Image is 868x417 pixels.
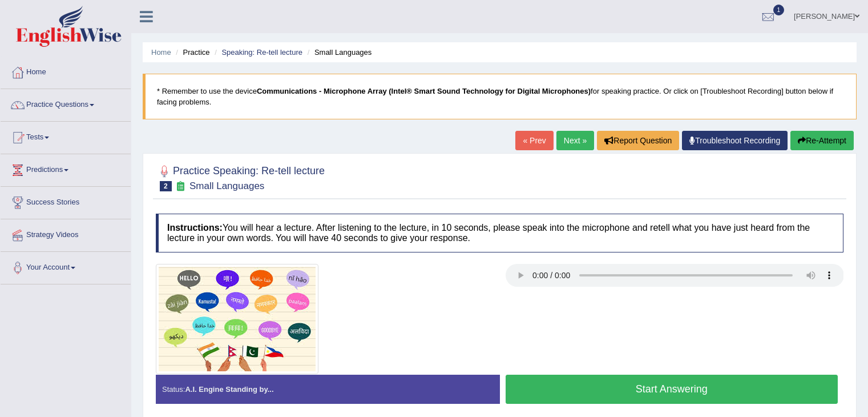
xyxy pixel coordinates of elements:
[1,122,131,150] a: Tests
[1,252,131,280] a: Your Account
[175,181,187,192] small: Exam occurring question
[305,47,372,58] li: Small Languages
[515,131,553,150] a: « Prev
[189,181,264,191] small: Small Languages
[682,131,788,150] a: Troubleshoot Recording
[556,131,594,150] a: Next »
[1,154,131,183] a: Predictions
[160,181,172,191] span: 2
[506,375,838,404] button: Start Answering
[1,89,131,118] a: Practice Questions
[173,47,209,58] li: Practice
[156,163,325,191] h2: Practice Speaking: Re-tell lecture
[1,219,131,248] a: Strategy Videos
[156,375,500,404] div: Status:
[790,131,854,150] button: Re-Attempt
[185,385,273,394] strong: A.I. Engine Standing by...
[773,5,785,15] span: 1
[143,74,857,119] blockquote: * Remember to use the device for speaking practice. Or click on [Troubleshoot Recording] button b...
[1,187,131,215] a: Success Stories
[257,87,591,95] b: Communications - Microphone Array (Intel® Smart Sound Technology for Digital Microphones)
[156,214,843,252] h4: You will hear a lecture. After listening to the lecture, in 10 seconds, please speak into the mic...
[1,57,131,85] a: Home
[221,48,302,57] a: Speaking: Re-tell lecture
[597,131,679,150] button: Report Question
[151,48,171,57] a: Home
[167,223,223,232] b: Instructions:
